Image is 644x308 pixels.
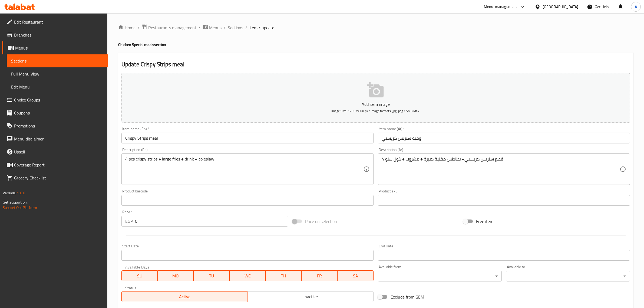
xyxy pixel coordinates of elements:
[2,41,108,54] a: Menus
[378,133,630,143] input: Enter name Ar
[304,272,335,280] span: FR
[245,24,247,31] li: /
[2,106,108,119] a: Coupons
[543,4,578,10] div: [GEOGRAPHIC_DATA]
[340,272,371,280] span: SA
[14,162,103,168] span: Coverage Report
[305,218,337,225] span: Price on selection
[14,149,103,155] span: Upsell
[2,28,108,41] a: Branches
[268,272,299,280] span: TH
[17,189,25,196] span: 1.0.0
[484,4,517,10] div: Menu-management
[14,19,103,25] span: Edit Restaurant
[14,97,103,103] span: Choice Groups
[228,24,243,31] a: Sections
[125,156,363,182] textarea: 4 pcs crispy strips + large fries + drink + coleslaw
[121,291,248,302] button: Active
[476,218,493,225] span: Free item
[2,158,108,171] a: Coverage Report
[11,84,103,90] span: Edit Menu
[199,24,200,31] li: /
[121,133,374,143] input: Enter name En
[230,270,266,281] button: WE
[2,93,108,106] a: Choice Groups
[196,272,227,280] span: TU
[130,101,622,107] p: Add item image
[14,110,103,116] span: Coupons
[2,119,108,132] a: Promotions
[7,80,108,93] a: Edit Menu
[203,24,222,31] a: Menus
[391,294,424,300] span: Exclude from GEM
[121,73,630,123] button: Add item imageImage Size: 1200 x 800 px / Image formats: jpg, png / 5MB Max.
[118,24,633,31] nav: breadcrumb
[121,195,374,206] input: Please enter product barcode
[378,271,502,281] div: ​
[121,60,630,68] h2: Update Crispy Strips meal
[3,204,37,211] a: Support.OpsPlatform
[266,270,302,281] button: TH
[14,136,103,142] span: Menu disclaimer
[247,291,374,302] button: Inactive
[160,272,191,280] span: MO
[121,270,158,281] button: SU
[14,175,103,181] span: Grocery Checklist
[118,24,136,31] a: Home
[2,15,108,28] a: Edit Restaurant
[250,293,371,301] span: Inactive
[7,67,108,80] a: Full Menu View
[142,24,196,31] a: Restaurants management
[124,293,246,301] span: Active
[148,24,196,31] span: Restaurants management
[158,270,194,281] button: MO
[7,54,108,67] a: Sections
[232,272,263,280] span: WE
[2,171,108,184] a: Grocery Checklist
[15,45,103,51] span: Menus
[506,271,630,281] div: ​
[194,270,230,281] button: TU
[2,145,108,158] a: Upsell
[11,58,103,64] span: Sections
[138,24,140,31] li: /
[3,199,28,206] span: Get support on:
[14,123,103,129] span: Promotions
[635,4,637,10] span: A
[14,32,103,38] span: Branches
[209,24,222,31] span: Menus
[224,24,226,31] li: /
[11,71,103,77] span: Full Menu View
[249,24,274,31] span: item / update
[382,156,620,182] textarea: 4 قطع ستربس كريسبي+ بطاطس مقلية كبيرة + مشروب + كول سلو
[378,195,630,206] input: Please enter product sku
[2,132,108,145] a: Menu disclaimer
[3,189,16,196] span: Version:
[331,108,420,114] span: Image Size: 1200 x 800 px / Image formats: jpg, png / 5MB Max.
[135,216,288,227] input: Please enter price
[124,272,156,280] span: SU
[118,42,633,47] h4: Chicken Special meals section
[125,218,133,224] p: EGP
[338,270,374,281] button: SA
[302,270,338,281] button: FR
